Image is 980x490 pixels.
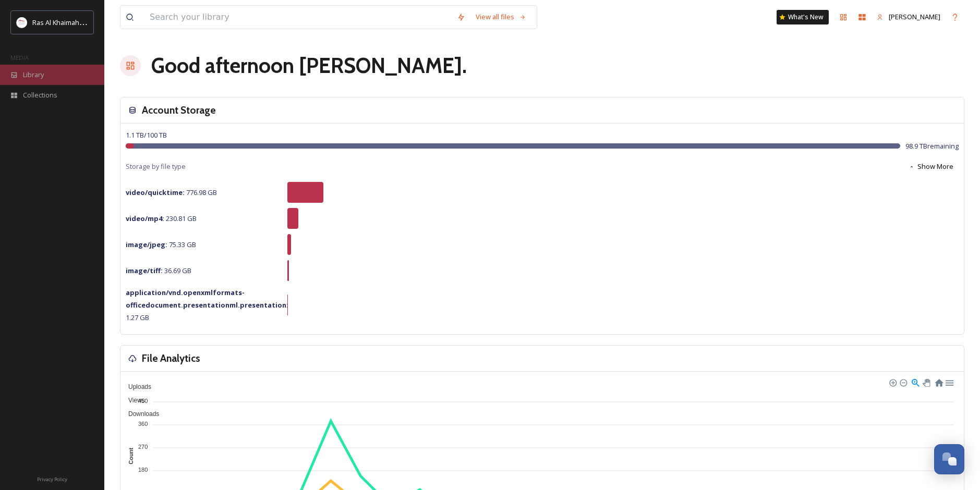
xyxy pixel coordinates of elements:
span: Ras Al Khaimah Tourism Development Authority [32,17,180,27]
tspan: 270 [138,444,148,450]
span: Storage by file type [126,162,186,171]
h3: File Analytics [142,351,200,366]
span: 776.98 GB [126,188,217,197]
span: [PERSON_NAME] [889,12,940,21]
strong: image/jpeg : [126,240,167,249]
span: Views [120,397,145,404]
strong: video/quicktime : [126,188,185,197]
strong: application/vnd.openxmlformats-officedocument.presentationml.presentation : [126,288,288,310]
span: Library [23,70,44,80]
div: Selection Zoom [911,377,919,386]
div: Reset Zoom [934,377,943,386]
strong: image/tiff : [126,266,163,275]
h1: Good afternoon [PERSON_NAME] . [151,50,467,81]
div: Menu [945,377,953,386]
span: 98.9 TB remaining [905,141,959,151]
img: Logo_RAKTDA_RGB-01.png [17,17,27,28]
span: 230.81 GB [126,214,197,223]
strong: video/mp4 : [126,214,164,223]
text: Count [128,448,134,464]
a: Privacy Policy [37,472,67,485]
span: 75.33 GB [126,240,196,249]
div: Panning [923,379,929,385]
div: Zoom In [889,378,896,386]
span: 1.1 TB / 100 TB [126,130,167,140]
input: Search your library [144,6,452,29]
span: Collections [23,90,57,100]
span: Privacy Policy [37,476,67,483]
span: MEDIA [10,54,29,62]
tspan: 360 [138,421,148,427]
a: What's New [777,10,829,24]
span: 1.27 GB [126,288,288,322]
span: 36.69 GB [126,266,191,275]
button: Show More [903,156,959,177]
a: View all files [470,7,531,27]
a: [PERSON_NAME] [872,7,946,27]
span: Downloads [120,410,159,418]
div: Zoom Out [899,378,906,386]
tspan: 450 [138,397,148,403]
tspan: 180 [138,467,148,473]
span: Uploads [120,383,151,390]
h3: Account Storage [142,103,216,118]
button: Open Chat [934,444,964,474]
